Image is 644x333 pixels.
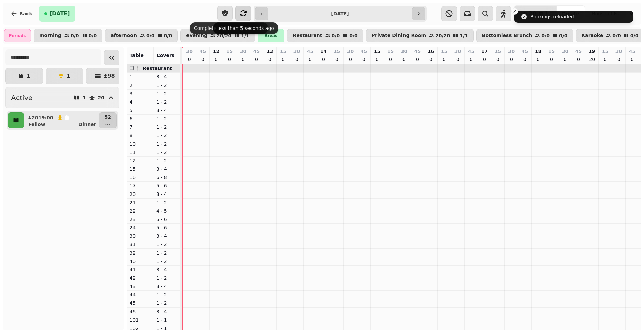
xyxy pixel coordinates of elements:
p: 45 [200,48,206,55]
p: 6 [129,115,151,122]
button: afternoon0/00/0 [105,29,178,42]
p: 45 [253,48,260,55]
p: 45 [129,300,151,307]
p: ... [105,120,111,127]
p: 4 - 5 [156,208,178,214]
button: Bottomless Brunch0/00/0 [476,29,573,42]
p: 20 [589,56,594,63]
p: 15 [387,48,394,55]
button: 2019:00FellowDinner [25,112,98,128]
span: Back [19,11,32,16]
p: 20 [129,191,151,198]
p: 0 / 0 [612,33,621,38]
p: 0 [535,56,541,63]
p: Karaoke [582,33,603,38]
p: 30 [508,48,515,55]
div: Periods [4,29,31,42]
p: 7 [129,124,151,130]
p: 1 - 2 [156,300,178,307]
p: 1 - 2 [156,258,178,265]
p: 3 - 4 [156,166,178,172]
p: 30 [562,48,568,55]
p: 45 [468,48,474,55]
button: Close toast [511,8,518,15]
p: 0 [240,56,246,63]
p: 0 [495,56,500,63]
button: evening20/201/1 [180,29,255,42]
p: 1 - 2 [156,149,178,156]
p: 30 [240,48,246,55]
p: 43 [129,283,151,290]
p: 0 [629,56,635,63]
p: 0 [321,56,326,63]
p: 16 [428,48,434,55]
p: 44 [129,291,151,298]
p: Bottomless Brunch [482,33,532,38]
p: 0 [334,56,339,63]
p: 30 [454,48,461,55]
p: 0 [374,56,380,63]
p: 30 [293,48,300,55]
p: 5 [129,107,151,114]
p: 52 [105,114,111,120]
p: 10 [129,141,151,147]
p: 45 [575,48,582,55]
p: 30 [347,48,354,55]
p: 3 - 4 [156,107,178,114]
span: Table [129,53,144,58]
button: 52... [99,112,117,128]
p: 1 [83,95,86,100]
p: 20 [32,114,36,121]
p: 1 - 2 [156,99,178,105]
p: 0 [401,56,407,63]
p: 19:00 [38,114,53,121]
p: 1 - 2 [156,141,178,147]
p: 45 [629,48,635,55]
button: Active120 [5,87,119,108]
p: 45 [414,48,421,55]
p: 0 [254,56,259,63]
p: 0 [508,56,514,63]
p: 1 - 2 [156,241,178,248]
p: 0 / 0 [146,33,155,38]
p: 40 [129,258,151,265]
p: 45 [307,48,313,55]
div: less than 5 seconds ago [213,22,278,34]
p: 0 [616,56,621,63]
p: 3 - 4 [156,283,178,290]
p: 5 - 6 [156,224,178,231]
p: 45 [361,48,367,55]
p: 1 / 1 [460,33,468,38]
p: 1 - 2 [156,275,178,281]
div: Bookings reloaded [530,13,574,20]
p: 0 [388,56,393,63]
button: 1 [46,68,83,84]
p: 1 - 2 [156,115,178,122]
p: 15 [280,48,286,55]
p: 0 [441,56,447,63]
p: 15 [495,48,501,55]
p: 0 [200,56,205,63]
p: 1 [129,73,151,80]
p: 5 - 6 [156,216,178,223]
p: 3 - 4 [156,266,178,273]
p: 21 [129,199,151,206]
p: Restaurant [293,33,322,38]
p: 1 / 1 [241,33,249,38]
p: 18 [535,48,541,55]
p: 1 - 2 [156,82,178,89]
p: 42 [129,275,151,281]
p: Private Dining Room [372,33,426,38]
p: 15 [226,48,233,55]
p: 0 / 0 [71,33,79,38]
p: 30 [401,48,407,55]
p: 23 [129,216,151,223]
p: 0 [576,56,581,63]
p: £ 98 [104,73,115,79]
p: 1 - 2 [156,132,178,139]
p: 3 - 4 [156,73,178,80]
p: afternoon [111,33,137,38]
button: morning0/00/0 [34,29,102,42]
p: 20 / 20 [217,33,231,38]
p: 46 [129,308,151,315]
